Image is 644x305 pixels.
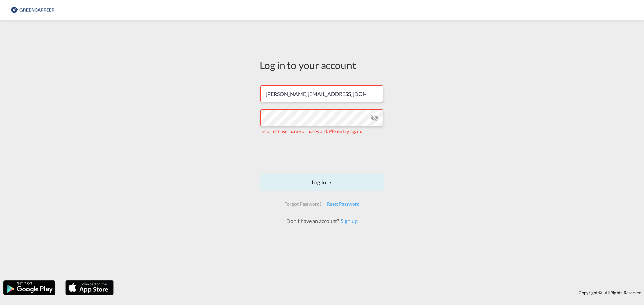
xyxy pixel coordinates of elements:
input: Enter email/phone number [260,85,383,102]
div: Reset Password [324,198,362,210]
iframe: reCAPTCHA [271,141,373,167]
span: Incorrect username or password. Please try again. [260,128,362,134]
div: Don't have an account? [279,217,365,225]
img: google.png [3,280,56,296]
div: Copyright © . All Rights Reserved [117,287,644,298]
div: Forgot Password? [282,198,324,210]
div: Log in to your account [260,58,384,72]
img: apple.png [65,280,114,296]
a: Sign up [339,218,357,224]
button: LOGIN [260,174,384,191]
img: 8cf206808afe11efa76fcd1e3d746489.png [10,3,55,18]
md-icon: icon-eye-off [371,114,379,122]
